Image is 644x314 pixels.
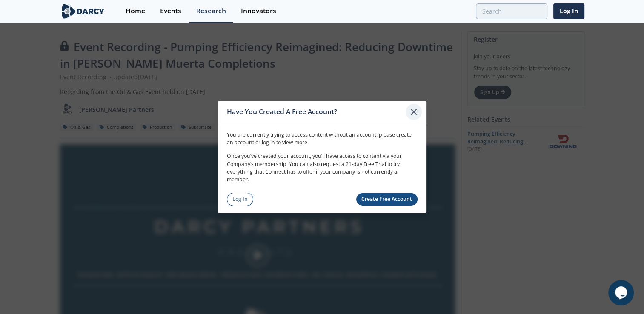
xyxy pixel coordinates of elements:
[126,8,145,14] div: Home
[608,280,635,305] iframe: chat widget
[160,8,181,14] div: Events
[241,8,276,14] div: Innovators
[227,104,406,120] div: Have You Created A Free Account?
[60,4,106,19] img: logo-wide.svg
[227,152,418,184] p: Once you’ve created your account, you’ll have access to content via your Company’s membership. Yo...
[356,193,418,206] a: Create Free Account
[196,8,226,14] div: Research
[553,3,584,19] a: Log In
[227,131,418,146] p: You are currently trying to access content without an account, please create an account or log in...
[476,3,547,19] input: Advanced Search
[227,193,254,206] a: Log In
